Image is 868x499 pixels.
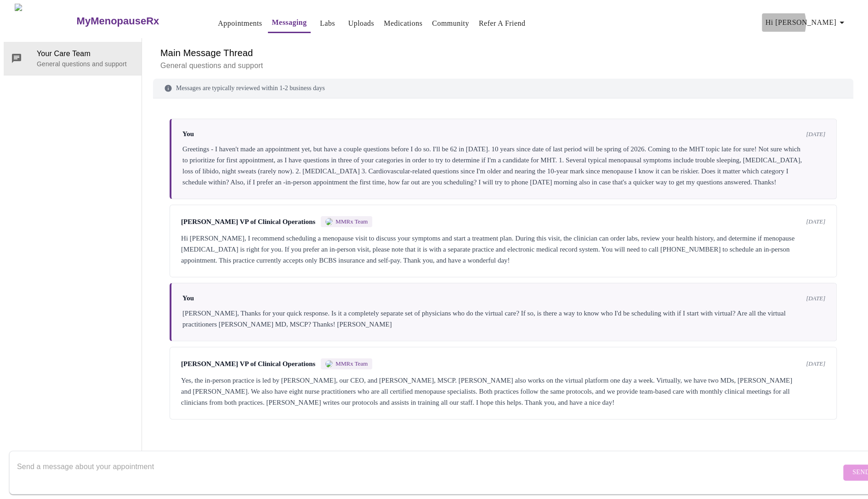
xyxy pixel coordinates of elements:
a: Labs [320,17,335,30]
div: Your Care TeamGeneral questions and support [4,42,142,75]
textarea: Send a message about your appointment [17,458,841,487]
span: [DATE] [806,360,825,367]
span: Hi [PERSON_NAME] [766,16,847,29]
button: Appointments [214,14,266,33]
div: Messages are typically reviewed within 1-2 business days [153,79,853,98]
button: Labs [313,14,342,33]
div: Greetings - I haven't made an appointment yet, but have a couple questions before I do so. I'll b... [182,143,825,188]
p: General questions and support [160,60,846,71]
span: [DATE] [806,218,825,225]
span: Your Care Team [37,48,134,59]
span: [PERSON_NAME] VP of Clinical Operations [181,360,315,368]
p: General questions and support [37,59,134,69]
button: Hi [PERSON_NAME] [762,13,851,32]
span: MMRx Team [335,218,368,225]
a: Medications [384,17,422,30]
a: Community [432,17,469,30]
button: Messaging [268,13,310,33]
img: MMRX [325,218,333,225]
div: Hi [PERSON_NAME], I recommend scheduling a menopause visit to discuss your symptoms and start a t... [181,233,825,266]
a: Messaging [272,16,306,29]
a: Uploads [348,17,374,30]
button: Refer a Friend [475,14,529,33]
a: Refer a Friend [479,17,526,30]
span: [DATE] [806,131,825,138]
button: Community [428,14,473,33]
img: MMRX [325,360,333,367]
span: [PERSON_NAME] VP of Clinical Operations [181,218,315,226]
div: [PERSON_NAME], Thanks for your quick response. Is it a completely separate set of physicians who ... [182,308,825,330]
a: MyMenopauseRx [75,5,196,37]
img: MyMenopauseRx Logo [15,4,75,38]
h3: MyMenopauseRx [77,15,159,27]
div: Yes, the in-person practice is led by [PERSON_NAME], our CEO, and [PERSON_NAME], MSCP. [PERSON_NA... [181,375,825,408]
button: Uploads [345,14,378,33]
a: Appointments [218,17,262,30]
span: You [182,130,194,138]
span: [DATE] [806,295,825,302]
span: You [182,294,194,302]
h6: Main Message Thread [160,46,846,60]
span: MMRx Team [335,360,368,367]
button: Medications [380,14,426,33]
